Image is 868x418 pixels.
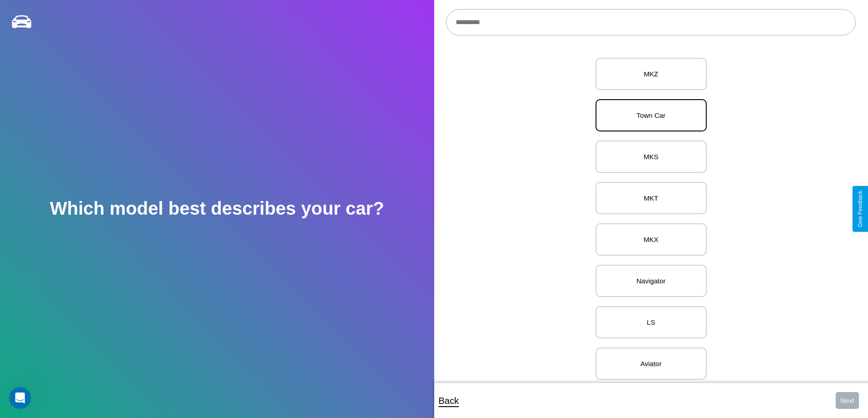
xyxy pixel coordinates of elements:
p: Town Car [606,109,697,121]
iframe: Intercom live chat [9,387,31,409]
div: Give Feedback [857,191,863,227]
p: MKT [606,192,697,204]
p: Back [439,393,459,409]
button: Next [836,392,859,409]
p: MKS [606,151,697,163]
p: LS [606,316,697,328]
p: MKX [606,233,697,246]
p: Aviator [606,358,697,370]
h2: Which model best describes your car? [50,198,384,219]
p: Navigator [606,275,697,287]
p: MKZ [606,68,697,80]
